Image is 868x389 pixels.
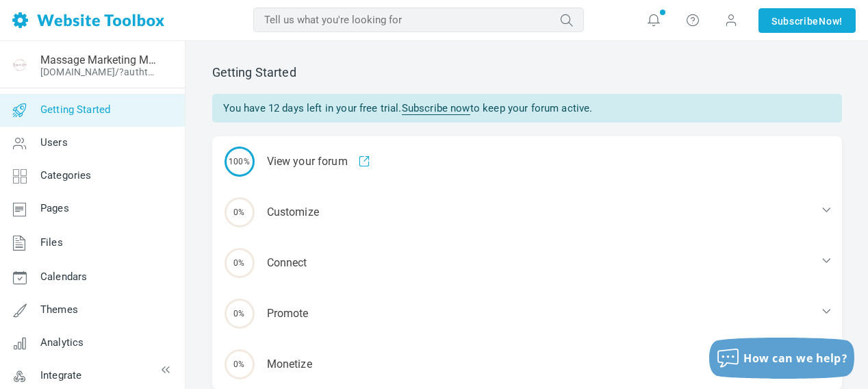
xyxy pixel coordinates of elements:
div: Promote [212,288,842,339]
a: [DOMAIN_NAME]/?authtoken=d9070eec79cbaa6ebeb269e46fcc5999&rememberMe=1 [40,66,159,77]
span: Integrate [40,369,81,381]
a: SubscribeNow! [758,8,856,33]
h2: Getting Started [212,65,842,80]
span: How can we help? [743,351,847,366]
div: View your forum [212,136,842,187]
div: Customize [212,187,842,238]
span: 0% [225,248,255,278]
div: Connect [212,238,842,288]
a: Massage Marketing Made Easy [40,53,159,66]
input: Tell us what you're looking for [253,8,584,32]
span: Themes [40,303,78,316]
a: 100% View your forum [212,136,842,187]
div: You have 12 days left in your free trial. to keep your forum active. [212,94,842,123]
span: Categories [40,169,92,181]
button: How can we help? [709,338,854,379]
img: favicon.ico [9,54,31,76]
span: Users [40,136,68,149]
span: Calendars [40,271,87,283]
span: Files [40,236,63,249]
span: Getting Started [40,103,110,116]
span: 0% [225,197,255,227]
span: 0% [225,349,255,379]
span: Pages [40,202,69,214]
a: Subscribe now [402,102,470,115]
span: 100% [225,147,255,177]
span: Analytics [40,336,84,349]
span: Now! [819,14,843,29]
span: 0% [225,299,255,329]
